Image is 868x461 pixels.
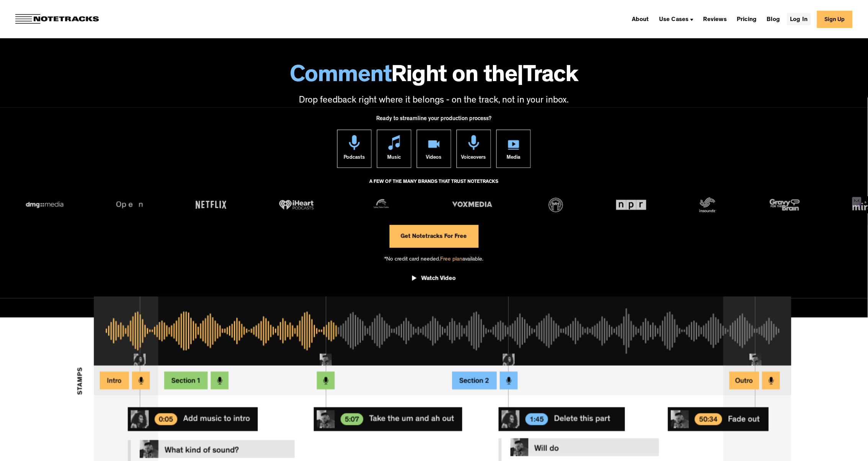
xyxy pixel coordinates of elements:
[462,150,486,168] div: Voiceovers
[417,130,451,168] a: Videos
[385,248,484,270] div: *No credit card needed. available.
[344,150,365,168] div: Podcasts
[629,13,652,25] a: About
[412,269,456,291] a: open lightbox
[8,94,860,108] p: Drop feedback right where it belongs - on the track, not in your inbox.
[290,65,392,89] span: Comment
[337,130,372,168] a: Podcasts
[764,13,783,25] a: Blog
[656,13,697,25] div: Use Cases
[377,130,411,168] a: Music
[817,11,853,28] a: Sign Up
[387,150,401,168] div: Music
[700,13,730,25] a: Reviews
[390,225,479,248] a: Get Notetracks For Free
[496,130,531,168] a: Media
[370,176,499,196] div: A FEW OF THE MANY BRANDS THAT TRUST NOTETRACKS
[8,65,860,89] h1: Right on the Track
[421,275,456,283] div: Watch Video
[457,130,491,168] a: Voiceovers
[441,257,463,262] span: Free plan
[659,17,689,23] div: Use Cases
[787,13,811,25] a: Log In
[517,65,524,89] span: |
[734,13,760,25] a: Pricing
[377,111,492,130] div: Ready to streamline your production process?
[507,150,520,168] div: Media
[426,150,442,168] div: Videos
